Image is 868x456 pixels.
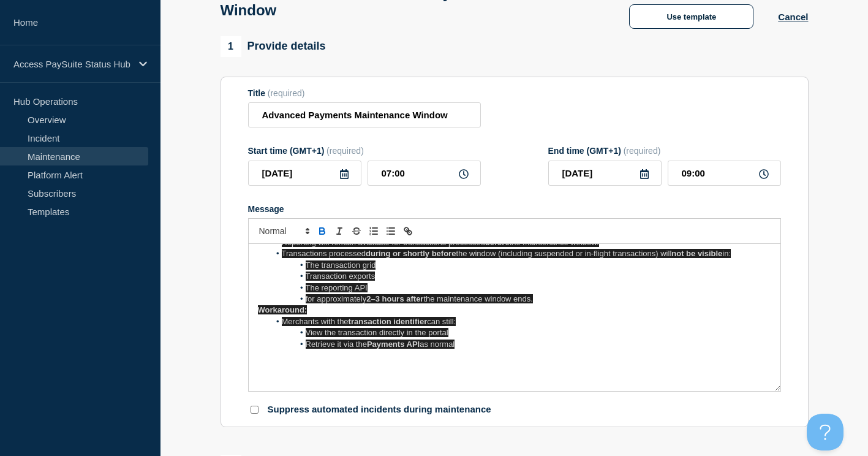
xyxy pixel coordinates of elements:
p: Access PaySuite Status Hub [13,59,131,69]
input: HH:MM [368,161,481,186]
button: Cancel [778,12,808,22]
strong: Payments API [367,340,420,349]
p: Suppress automated incidents during maintenance [268,404,491,416]
div: End time (GMT+1) [548,146,781,156]
span: in: [722,249,731,258]
button: Toggle italic text [331,224,348,238]
span: the maintenance window. [510,238,599,247]
span: The transaction grid [306,260,376,270]
span: View the transaction directly in the portal [306,328,448,337]
span: (required) [268,88,305,98]
button: Use template [629,4,753,29]
span: the maintenance window ends. [423,294,533,303]
span: (required) [326,146,364,156]
span: can still: [427,317,456,326]
span: Transactions processed [282,249,366,258]
strong: before [485,238,510,247]
button: Toggle bulleted list [382,224,399,238]
button: Toggle bold text [314,224,331,238]
span: The reporting API [306,283,368,292]
span: 1 [221,36,241,57]
div: Start time (GMT+1) [248,146,481,156]
strong: Workaround: [258,305,308,314]
input: HH:MM [668,161,781,186]
strong: during or shortly before [366,249,456,258]
span: Font size [254,224,314,238]
span: the window (including suspended or in-flight transactions) will [456,249,671,258]
span: Transaction exports [306,272,376,281]
button: Toggle strikethrough text [348,224,365,238]
span: for approximately [306,294,367,303]
input: Suppress automated incidents during maintenance [251,406,259,414]
input: Title [248,102,481,127]
strong: not be visible [671,249,722,258]
strong: 2–3 hours after [366,294,423,303]
input: YYYY-MM-DD [548,161,662,186]
div: Message [249,244,780,391]
div: Provide details [221,36,326,57]
span: Reporting will remain available for transactions processed [282,238,485,247]
input: YYYY-MM-DD [248,161,361,186]
span: (required) [624,146,661,156]
strong: transaction identifier [349,317,428,326]
iframe: Help Scout Beacon - Open [807,414,843,450]
span: Merchants with the [282,317,349,326]
span: Retrieve it via the [306,340,367,349]
button: Toggle ordered list [365,224,382,238]
span: as normal [420,340,455,349]
div: Title [248,88,481,98]
div: Message [248,204,781,214]
button: Toggle link [399,224,417,238]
